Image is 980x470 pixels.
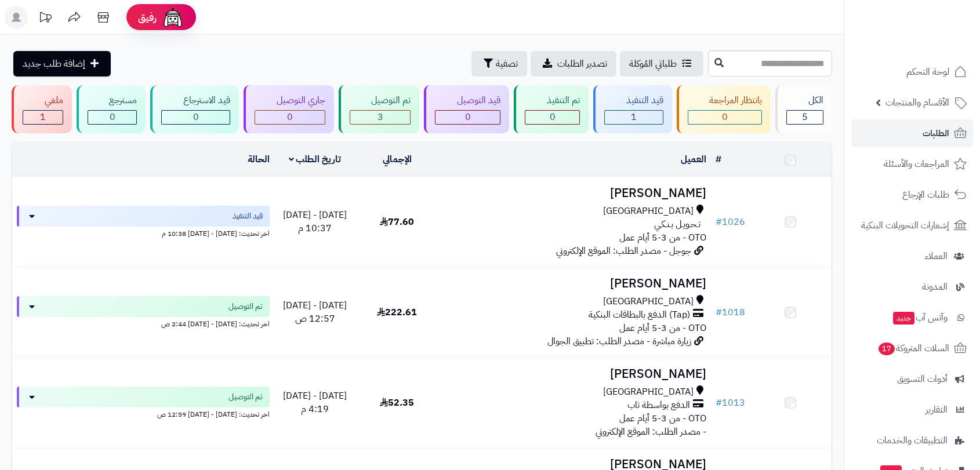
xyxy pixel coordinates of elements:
span: جوجل - مصدر الطلب: الموقع الإلكتروني [556,244,691,258]
span: طلباتي المُوكلة [629,57,677,71]
a: #1026 [716,215,745,229]
a: #1013 [716,396,745,410]
h3: [PERSON_NAME] [442,367,706,381]
div: تم التوصيل [350,94,411,107]
span: 3 [378,110,383,124]
h3: [PERSON_NAME] [442,277,706,290]
a: قيد التوصيل 0 [422,85,511,133]
span: تم التوصيل [228,391,263,403]
span: OTO - من 3-5 أيام عمل [619,231,706,245]
a: تحديثات المنصة [31,6,60,32]
span: 0 [465,110,471,124]
span: طلبات الإرجاع [902,187,949,203]
div: الكل [786,94,823,107]
div: 0 [435,111,500,124]
div: 0 [688,111,762,124]
a: تاريخ الطلب [289,152,342,166]
div: 0 [88,111,137,124]
span: (Tap) الدفع بالبطاقات البنكية [589,308,690,322]
span: تـحـويـل بـنـكـي [654,218,700,231]
span: 77.60 [380,215,414,229]
span: السلات المتروكة [877,340,949,356]
span: [GEOGRAPHIC_DATA] [603,205,694,218]
span: 1 [40,110,46,124]
span: وآتس آب [892,309,948,326]
span: رفيق [138,10,157,24]
span: تصفية [496,57,518,71]
a: التطبيقات والخدمات [851,427,973,454]
a: طلبات الإرجاع [851,181,973,209]
a: قيد التنفيذ 1 [591,85,674,133]
div: جاري التوصيل [255,94,325,107]
span: OTO - من 3-5 أيام عمل [619,321,706,335]
div: مسترجع [88,94,137,107]
div: ملغي [23,94,63,107]
span: تصدير الطلبات [557,57,607,71]
span: تم التوصيل [228,301,263,312]
span: [GEOGRAPHIC_DATA] [603,385,694,399]
span: 0 [287,110,293,124]
span: الطلبات [923,125,949,141]
div: 3 [350,111,411,124]
div: 0 [525,111,579,124]
a: إشعارات التحويلات البنكية [851,212,973,239]
a: تم التنفيذ 0 [511,85,591,133]
span: # [716,215,722,229]
a: #1018 [716,305,745,319]
a: قيد الاسترجاع 0 [148,85,241,133]
span: [DATE] - [DATE] 12:57 ص [283,298,347,326]
a: المدونة [851,273,973,301]
span: العملاء [925,248,948,264]
span: [DATE] - [DATE] 4:19 م [283,389,347,416]
span: 0 [722,110,728,124]
a: # [716,152,721,166]
a: بانتظار المراجعة 0 [674,85,774,133]
div: 1 [605,111,663,124]
span: 0 [193,110,199,124]
a: العملاء [851,242,973,270]
span: المدونة [922,279,948,295]
div: بانتظار المراجعة [688,94,763,107]
a: أدوات التسويق [851,365,973,393]
div: 0 [255,111,325,124]
span: التقارير [925,402,948,418]
a: المراجعات والأسئلة [851,150,973,178]
span: [DATE] - [DATE] 10:37 م [283,208,347,235]
span: 222.61 [377,305,417,319]
div: اخر تحديث: [DATE] - [DATE] 10:38 م [17,227,270,239]
span: # [716,305,722,319]
a: مسترجع 0 [74,85,148,133]
a: ملغي 1 [9,85,74,133]
span: الدفع بواسطة تاب [627,399,690,412]
div: اخر تحديث: [DATE] - [DATE] 12:59 ص [17,407,270,420]
a: تم التوصيل 3 [336,85,422,133]
span: زيارة مباشرة - مصدر الطلب: تطبيق الجوال [547,334,691,348]
span: # [716,396,722,410]
a: التقارير [851,396,973,424]
a: إضافة طلب جديد [13,51,111,76]
div: قيد التنفيذ [604,94,663,107]
td: - مصدر الطلب: الموقع الإلكتروني [438,358,711,448]
div: قيد الاسترجاع [161,94,230,107]
span: 52.35 [380,396,414,410]
span: 5 [802,110,808,124]
span: OTO - من 3-5 أيام عمل [619,411,706,425]
a: السلات المتروكة17 [851,334,973,362]
button: تصفية [471,51,527,76]
a: الحالة [248,152,270,166]
span: المراجعات والأسئلة [884,156,949,172]
a: وآتس آبجديد [851,304,973,331]
span: 0 [110,110,115,124]
img: ai-face.png [161,6,184,29]
span: 0 [550,110,556,124]
div: اخر تحديث: [DATE] - [DATE] 2:44 ص [17,317,270,329]
a: العميل [681,152,706,166]
a: طلباتي المُوكلة [620,51,703,76]
span: إشعارات التحويلات البنكية [861,217,949,234]
a: لوحة التحكم [851,58,973,86]
div: 1 [23,111,63,124]
span: التطبيقات والخدمات [877,432,948,449]
span: إضافة طلب جديد [23,57,85,71]
a: جاري التوصيل 0 [241,85,336,133]
span: [GEOGRAPHIC_DATA] [603,295,694,308]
